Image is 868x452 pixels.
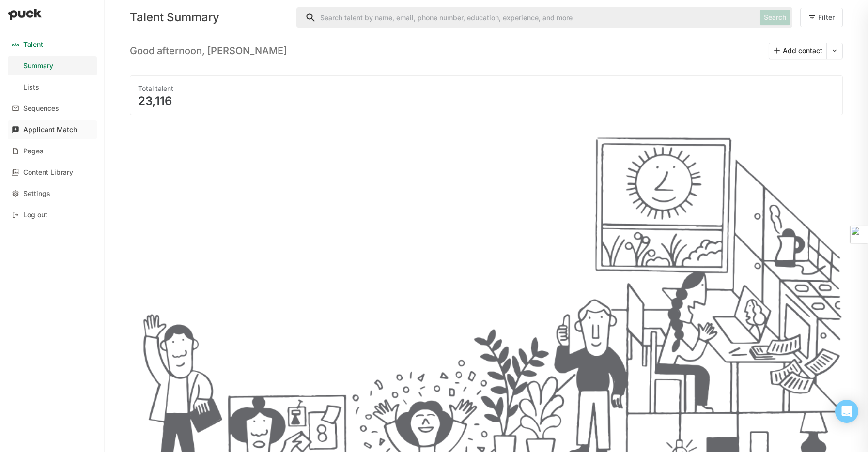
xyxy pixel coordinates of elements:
a: Summary [8,56,97,75]
a: Content Library [8,163,97,182]
div: Log out [23,211,47,219]
div: Open Intercom Messenger [835,400,858,423]
div: Total talent [138,84,835,93]
a: Pages [8,141,97,161]
div: Applicant Match [23,126,77,134]
div: Content Library [23,168,73,177]
h3: Good afternoon, [PERSON_NAME] [130,45,287,57]
button: Add contact [769,43,826,59]
a: Settings [8,184,97,203]
img: toggle-logo.svg [851,226,868,243]
input: Search [297,8,756,27]
div: Pages [23,147,44,155]
div: Lists [23,83,39,91]
a: Talent [8,35,97,54]
div: Talent Summary [130,12,289,23]
div: Summary [23,62,53,70]
a: Applicant Match [8,120,97,139]
div: Sequences [23,105,59,113]
div: 23,116 [138,95,835,107]
a: Sequences [8,99,97,118]
div: Talent [23,41,43,49]
button: Filter [800,8,843,27]
a: Lists [8,77,97,97]
div: Settings [23,190,50,198]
